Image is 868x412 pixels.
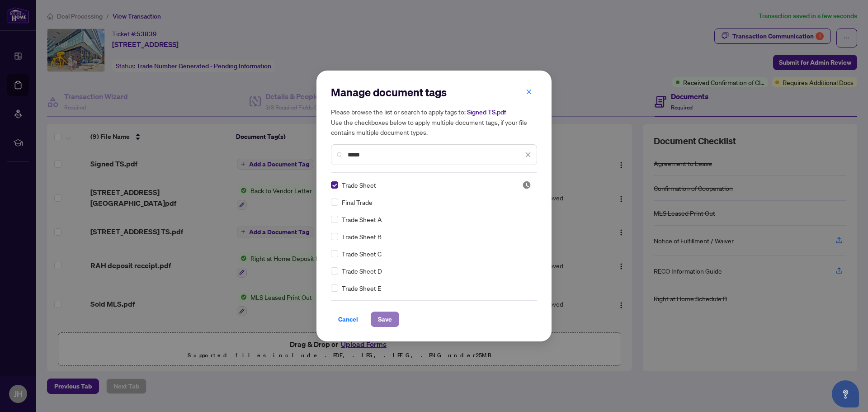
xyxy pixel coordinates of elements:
[331,107,537,137] h5: Please browse the list or search to apply tags to: Use the checkboxes below to apply multiple doc...
[331,85,537,99] h2: Manage document tags
[331,312,365,327] button: Cancel
[467,108,506,116] span: Signed TS.pdf
[522,180,531,189] img: status
[342,283,381,293] span: Trade Sheet E
[525,152,531,158] span: close
[342,232,382,242] span: Trade Sheet B
[378,312,392,327] span: Save
[342,180,376,190] span: Trade Sheet
[832,380,859,407] button: Open asap
[342,266,382,276] span: Trade Sheet D
[338,312,358,327] span: Cancel
[526,89,532,95] span: close
[342,249,382,259] span: Trade Sheet C
[522,180,531,189] span: Pending Review
[371,312,399,327] button: Save
[342,197,373,207] span: Final Trade
[342,214,382,224] span: Trade Sheet A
